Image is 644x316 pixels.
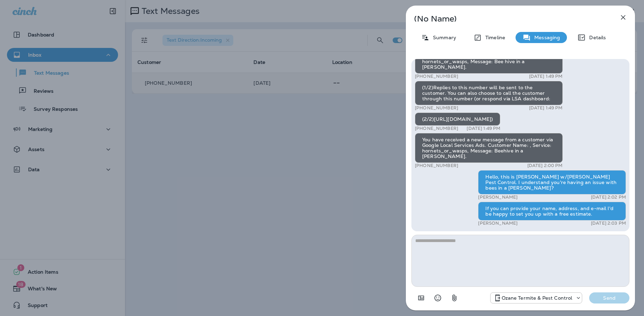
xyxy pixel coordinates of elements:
[415,105,458,111] p: [PHONE_NUMBER]
[415,133,563,163] div: You have received a new message from a customer via Google Local Services Ads. Customer Name: , S...
[429,35,456,40] p: Summary
[591,221,626,226] p: [DATE] 2:03 PM
[414,16,604,22] p: (No Name)
[415,113,500,126] div: (2/2)[URL][DOMAIN_NAME])
[491,294,582,302] div: +1 (732) 702-5770
[591,194,626,200] p: [DATE] 2:02 PM
[467,126,500,131] p: [DATE] 1:49 PM
[478,170,626,194] div: Hello, this is [PERSON_NAME] w/[PERSON_NAME] Pest Control. I understand you're having an issue wi...
[531,35,560,40] p: Messaging
[431,291,445,305] button: Select an emoji
[415,74,458,79] p: [PHONE_NUMBER]
[529,74,563,79] p: [DATE] 1:49 PM
[529,105,563,111] p: [DATE] 1:49 PM
[478,221,518,226] p: [PERSON_NAME]
[527,163,563,168] p: [DATE] 2:00 PM
[502,295,572,301] p: Ozane Termite & Pest Control
[478,194,518,200] p: [PERSON_NAME]
[415,126,458,131] p: [PHONE_NUMBER]
[415,81,563,105] div: (1/2)Replies to this number will be sent to the customer. You can also choose to call the custome...
[586,35,606,40] p: Details
[414,291,428,305] button: Add in a premade template
[415,163,458,168] p: [PHONE_NUMBER]
[482,35,505,40] p: Timeline
[478,202,626,221] div: If you can provide your name, address, and e-mail I'd be happy to set you up with a free estimate.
